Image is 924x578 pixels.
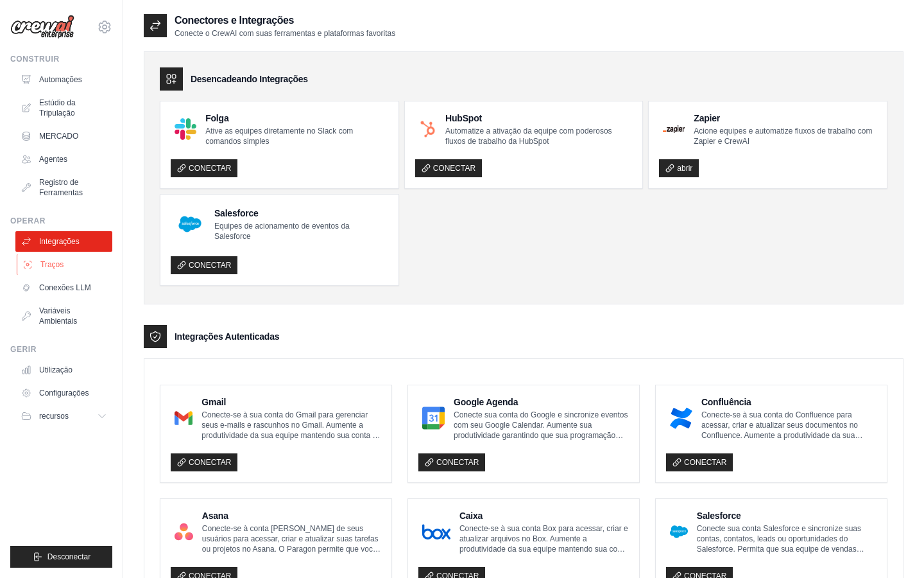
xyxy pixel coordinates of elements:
[175,13,395,28] h2: Conectores e Integrações
[422,405,445,431] img: Logotipo do Google Calendar
[175,209,205,240] img: Logotipo da Salesforce
[10,15,74,39] img: Logo
[15,383,112,403] a: Configurações
[10,546,112,568] button: Desconectar
[205,112,388,125] h4: Folga
[15,231,112,252] a: Integrações
[670,519,688,545] img: Logotipo da Salesforce
[659,159,699,177] a: abrir
[422,519,450,545] img: Logotipo da caixa
[15,69,112,90] a: Automações
[202,523,381,554] p: Conecte-se à conta [PERSON_NAME] de seus usuários para acessar, criar e atualizar suas tarefas ou...
[10,216,112,226] div: OPERAR
[15,149,112,170] a: Agentes
[15,172,112,203] a: Registro de Ferramentas
[697,509,877,522] h4: Salesforce
[175,405,193,431] img: Logotipo do Gmail
[697,523,877,554] p: Conecte sua conta Salesforce e sincronize suas contas, contatos, leads ou oportunidades do Salesf...
[17,254,114,275] a: Traços
[666,453,733,471] a: CONECTAR
[15,301,112,331] a: Variáveis Ambientais
[201,410,381,441] p: Conecte-se à sua conta do Gmail para gerenciar seus e-mails e rascunhos no Gmail. Aumente a produ...
[15,277,112,298] a: Conexões LLM
[214,221,388,241] p: Equipes de acionamento de eventos da Salesforce
[418,453,485,471] a: CONECTAR
[171,256,237,274] a: CONECTAR
[202,509,381,522] h4: Asana
[15,406,112,426] button: recursos
[445,112,632,125] h4: HubSpot
[47,552,90,562] span: Desconectar
[214,207,388,220] h4: Salesforce
[459,523,629,554] p: Conecte-se à sua conta Box para acessar, criar e atualizar arquivos no Box. Aumente a produtivida...
[694,126,877,146] p: Acione equipes e automatize fluxos de trabalho com Zapier e CrewAI
[171,453,237,471] a: CONECTAR
[175,28,395,39] p: Conecte o CrewAI com suas ferramentas e plataformas favoritas
[454,396,629,408] h4: Google Agenda
[175,519,193,545] img: Logotipo da Asana
[15,92,112,123] a: Estúdio da Tripulação
[15,360,112,380] a: Utilização
[415,159,482,177] a: CONECTAR
[191,73,308,85] h3: Desencadeando Integrações
[10,344,112,355] div: Gerir
[175,330,279,343] h3: Integrações Autenticadas
[701,396,877,408] h4: Confluência
[205,126,388,146] p: Ative as equipes diretamente no Slack com comandos simples
[459,509,629,522] h4: Caixa
[663,125,685,133] img: Logotipo Zapier
[701,410,877,441] p: Conecte-se à sua conta do Confluence para acessar, criar e atualizar seus documentos no Confluenc...
[454,410,629,441] p: Conecte sua conta do Google e sincronize eventos com seu Google Calendar. Aumente sua produtivida...
[171,159,237,177] a: CONECTAR
[419,120,436,137] img: Logotipo da HubSpot
[39,411,69,421] span: recursos
[694,112,877,125] h4: Zapier
[201,396,381,408] h4: Gmail
[15,126,112,146] a: MERCADO
[670,405,692,431] img: Logotipo da Confluência
[445,126,632,146] p: Automatize a ativação da equipe com poderosos fluxos de trabalho da HubSpot
[10,54,112,64] div: Construir
[175,118,196,140] img: Logotipo da Slack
